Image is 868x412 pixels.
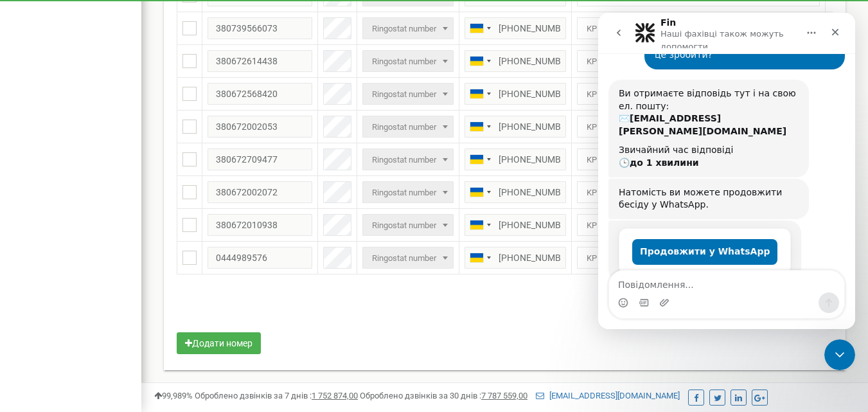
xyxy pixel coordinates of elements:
[367,249,449,267] span: Ringostat number
[360,391,527,400] span: Оброблено дзвінків за 30 днів :
[581,118,815,136] span: KP _ Основна схема переадресації з серпня
[581,53,815,71] span: KP _ Основна схема переадресації з серпня
[581,184,815,202] span: KP _ Основна схема переадресації з серпня
[577,247,820,269] span: KP _ Основна схема переадресації з серпня
[362,247,454,269] span: Ringostat number
[465,17,566,39] input: 050 123 4567
[195,391,358,400] span: Оброблено дзвінків за 7 днів :
[577,181,820,203] span: KP _ Основна схема переадресації з серпня
[465,214,566,236] input: 050 123 4567
[367,151,449,169] span: Ringostat number
[362,50,454,72] span: Ringostat number
[367,118,449,136] span: Ringostat number
[598,13,855,329] iframe: Intercom live chat
[367,217,449,235] span: Ringostat number
[577,214,820,236] span: KP _ Основна схема переадресації з серпня
[154,391,193,400] span: 99,989%
[177,332,261,354] button: Додати номер
[465,215,495,235] div: Telephone country code
[581,151,815,169] span: KP _ Основна схема переадресації з серпня
[577,17,820,39] span: KP _ Основна схема переадресації з серпня
[362,17,454,39] span: Ringostat number
[465,149,495,170] div: Telephone country code
[465,83,566,105] input: 050 123 4567
[465,50,566,72] input: 050 123 4567
[465,116,495,137] div: Telephone country code
[465,182,495,202] div: Telephone country code
[312,391,358,400] u: 1 752 874,00
[465,84,495,104] div: Telephone country code
[362,116,454,138] span: Ringostat number
[536,391,680,400] a: [EMAIL_ADDRESS][DOMAIN_NAME]
[577,148,820,170] span: KP _ Основна схема переадресації з серпня
[581,249,815,267] span: KP _ Основна схема переадресації з серпня
[362,181,454,203] span: Ringostat number
[367,85,449,103] span: Ringostat number
[367,20,449,38] span: Ringostat number
[362,148,454,170] span: Ringostat number
[465,148,566,170] input: 050 123 4567
[465,116,566,138] input: 050 123 4567
[362,83,454,105] span: Ringostat number
[581,85,815,103] span: KP _ Основна схема переадресації з серпня
[367,53,449,71] span: Ringostat number
[465,18,495,39] div: Telephone country code
[465,247,495,268] div: Telephone country code
[581,217,815,235] span: KP _ Основна схема переадресації з серпня
[367,184,449,202] span: Ringostat number
[465,51,495,71] div: Telephone country code
[577,83,820,105] span: KP _ Основна схема переадресації з серпня
[824,339,855,370] iframe: Intercom live chat
[465,181,566,203] input: 050 123 4567
[465,247,566,269] input: 050 123 4567
[581,20,815,38] span: KP _ Основна схема переадресації з серпня
[577,116,820,138] span: KP _ Основна схема переадресації з серпня
[481,391,527,400] u: 7 787 559,00
[362,214,454,236] span: Ringostat number
[577,50,820,72] span: KP _ Основна схема переадресації з серпня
